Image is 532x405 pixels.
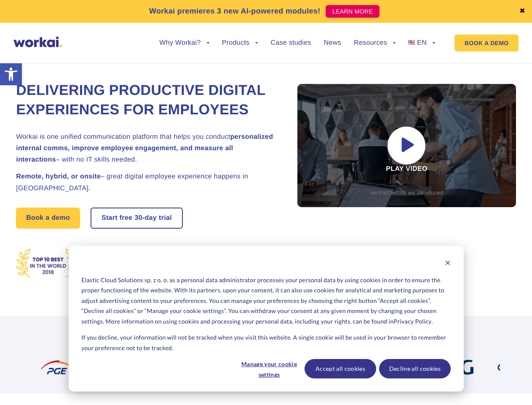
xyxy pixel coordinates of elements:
i: 30-day [134,215,157,221]
p: Workai premieres 3 new AI-powered modules! [149,5,321,17]
button: Dismiss cookie banner [445,259,451,269]
h2: More than 100 fast-growing enterprises trust Workai [32,335,500,345]
h2: – great digital employee experience happens in [GEOGRAPHIC_DATA]. [16,171,277,194]
a: Resources [354,40,396,46]
a: Products [222,40,258,46]
button: Manage your cookie settings [237,359,302,378]
button: Decline all cookies [379,359,451,378]
a: ✖ [519,8,525,15]
h1: Delivering Productive Digital Experiences for Employees [16,81,277,120]
a: Book a demo [16,208,80,229]
a: Privacy Policy [394,316,432,327]
div: Play video [297,84,516,207]
a: Case studies [270,40,311,46]
strong: personalized internal comms, improve employee engagement, and measure all interactions [16,133,273,163]
span: EN [417,39,427,46]
a: Start free30-daytrial [91,208,182,228]
a: LEARN MORE [326,5,380,18]
p: If you decline, your information will not be tracked when you visit this website. A single cookie... [81,332,450,353]
a: News [324,40,341,46]
strong: Remote, hybrid, or onsite [16,173,101,180]
p: Elastic Cloud Solutions sp. z o. o. as a personal data administrator processes your personal data... [81,275,450,327]
div: Cookie banner [69,246,464,391]
a: BOOK A DEMO [454,35,519,51]
button: Accept all cookies [305,359,376,378]
h2: Workai is one unified communication platform that helps you conduct – with no IT skills needed. [16,131,277,166]
a: Why Workai? [159,40,209,46]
